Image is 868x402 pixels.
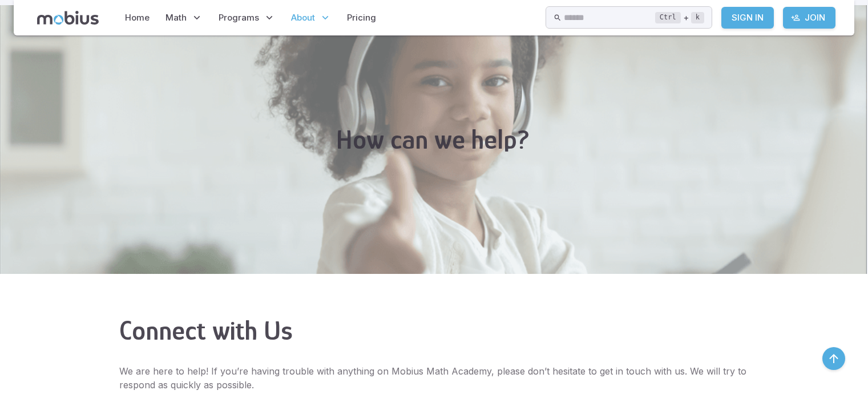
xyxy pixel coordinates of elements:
[783,7,835,29] a: Join
[344,5,380,31] a: Pricing
[122,5,153,31] a: Home
[219,11,259,24] span: Programs
[721,7,774,29] a: Sign In
[691,12,704,23] kbd: k
[119,315,749,346] h2: Connect with Us
[119,364,749,392] p: We are here to help! If you’re having trouble with anything on Mobius Math Academy, please don’t ...
[165,11,187,24] span: Math
[655,11,704,25] div: +
[655,12,681,23] kbd: Ctrl
[291,11,315,24] span: About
